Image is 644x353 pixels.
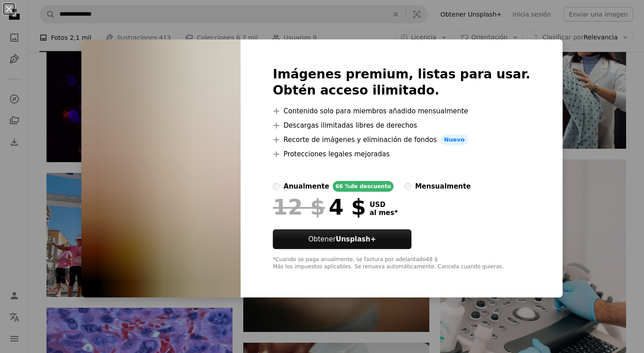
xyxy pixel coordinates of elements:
[336,235,376,243] strong: Unsplash+
[273,106,530,116] li: Contenido solo para miembros añadido mensualmente
[369,201,398,209] span: USD
[273,134,530,145] li: Recorte de imágenes y eliminación de fondos
[273,195,366,219] div: 4 $
[273,183,280,190] input: anualmente66 %de descuento
[273,149,530,159] li: Protecciones legales mejoradas
[404,183,411,190] input: mensualmente
[273,66,530,99] h2: Imágenes premium, listas para usar. Obtén acceso ilimitado.
[415,181,470,192] div: mensualmente
[369,209,398,217] span: al mes *
[333,181,394,192] div: 66 % de descuento
[273,195,325,219] span: 12 $
[273,256,530,271] div: *Cuando se paga anualmente, se factura por adelantado 48 $ Más los impuestos aplicables. Se renue...
[273,120,530,131] li: Descargas ilimitadas libres de derechos
[81,39,241,297] img: premium_photo-1669243651427-a9e346d152e1
[273,229,411,249] button: ObtenerUnsplash+
[441,134,468,145] span: Nuevo
[284,181,329,192] div: anualmente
